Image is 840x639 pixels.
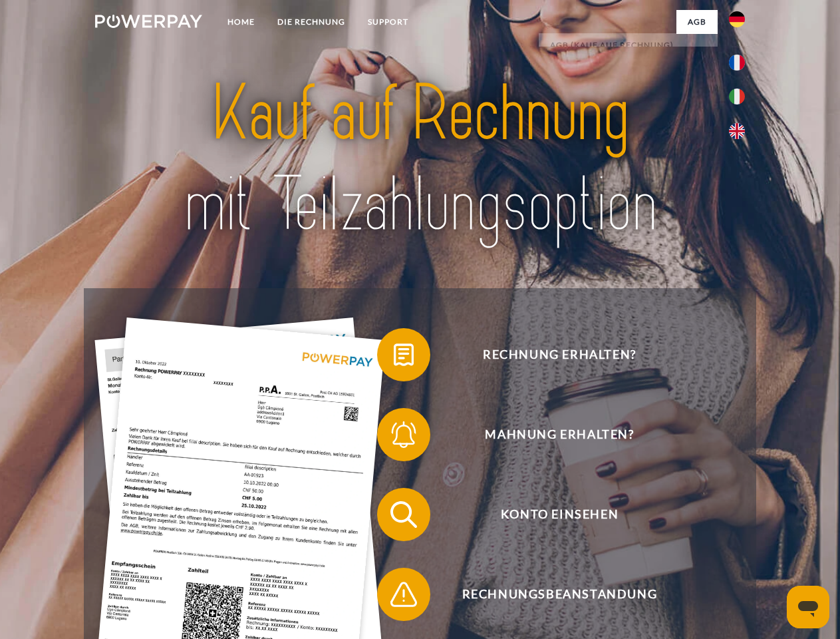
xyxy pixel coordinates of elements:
[216,10,266,34] a: Home
[387,578,420,611] img: qb_warning.svg
[377,488,723,541] button: Konto einsehen
[676,10,718,34] a: agb
[396,328,722,381] span: Rechnung erhalten?
[539,33,718,57] a: AGB (Kauf auf Rechnung)
[729,55,745,71] img: fr
[387,418,420,451] img: qb_bell.svg
[729,123,745,139] img: en
[396,408,722,461] span: Mahnung erhalten?
[387,498,420,531] img: qb_search.svg
[266,10,356,34] a: DIE RECHNUNG
[377,328,723,381] button: Rechnung erhalten?
[729,89,745,105] img: it
[396,568,722,621] span: Rechnungsbeanstandung
[356,10,420,34] a: SUPPORT
[787,586,829,628] iframe: Schaltfläche zum Öffnen des Messaging-Fensters
[95,15,202,28] img: logo-powerpay-white.svg
[377,408,723,461] button: Mahnung erhalten?
[396,488,722,541] span: Konto einsehen
[377,568,723,621] button: Rechnungsbeanstandung
[127,64,713,255] img: title-powerpay_de.svg
[387,338,420,371] img: qb_bill.svg
[729,11,745,27] img: de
